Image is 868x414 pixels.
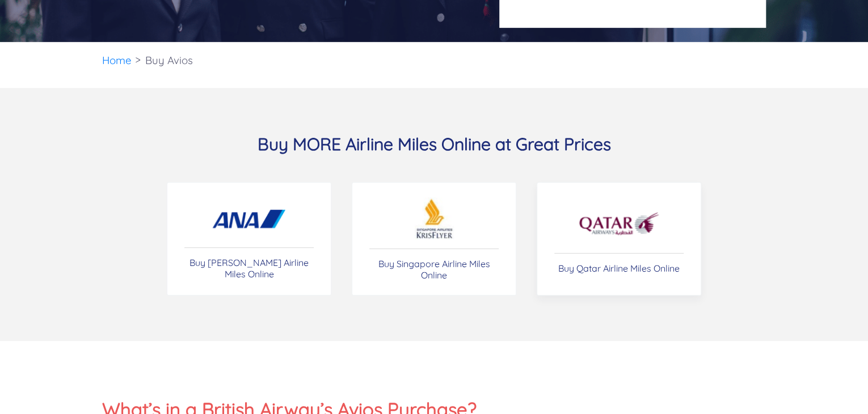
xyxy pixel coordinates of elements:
a: Buy Singapore Airline Miles Online [352,182,516,295]
p: Buy Singapore Airline Miles Online [369,258,499,281]
img: Buy Qatr miles online [578,204,660,244]
li: Buy Avios [140,42,199,79]
p: Buy Qatar Airline Miles Online [558,263,680,274]
img: Buy British Airways airline miles online [415,197,454,239]
p: Buy [PERSON_NAME] Airline Miles Online [184,257,314,280]
a: Home [102,53,132,67]
a: Buy Qatar Airline Miles Online [537,182,701,295]
img: Buy ANA miles online [209,198,289,238]
a: Buy [PERSON_NAME] Airline Miles Online [167,182,331,295]
h3: Buy MORE Airline Miles Online at Great Prices [102,133,766,155]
